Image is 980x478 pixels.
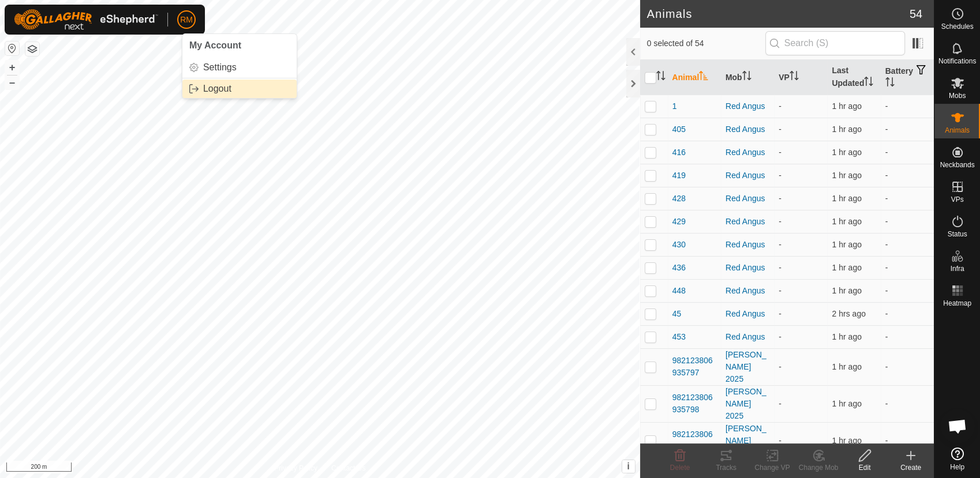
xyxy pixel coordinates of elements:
span: Schedules [941,23,973,30]
span: 6 Sept 2025, 3:06 pm [832,148,861,157]
p-sorticon: Activate to sort [699,73,708,82]
app-display-virtual-paddock-transition: - [779,240,781,249]
span: 6 Sept 2025, 3:06 pm [832,286,861,295]
span: Status [947,231,967,238]
td: - [881,164,934,187]
span: My Account [189,40,241,50]
a: Settings [182,58,297,77]
th: VP [774,60,827,95]
span: 436 [672,262,686,274]
td: - [881,279,934,302]
span: 6 Sept 2025, 3:05 pm [832,399,861,408]
span: 45 [672,308,682,320]
img: Gallagher Logo [14,9,158,30]
td: - [881,302,934,325]
button: Map Layers [25,42,39,56]
span: 405 [672,123,686,136]
span: 54 [910,5,922,22]
div: Red Angus [725,170,769,182]
span: 428 [672,193,686,205]
td: - [881,233,934,256]
span: 6 Sept 2025, 3:06 pm [832,101,861,111]
span: 6 Sept 2025, 3:06 pm [832,125,861,134]
p-sorticon: Activate to sort [656,73,665,82]
div: Tracks [703,462,749,473]
h2: Animals [647,7,910,21]
app-display-virtual-paddock-transition: - [779,171,781,180]
button: i [622,460,635,473]
app-display-virtual-paddock-transition: - [779,436,781,445]
input: Search (S) [765,31,905,55]
span: 416 [672,146,686,159]
span: Neckbands [940,161,974,168]
th: Last Updated [827,60,880,95]
div: Red Angus [725,146,769,159]
div: Change VP [749,462,795,473]
td: - [881,95,934,118]
div: Red Angus [725,100,769,112]
span: 453 [672,331,686,343]
p-sorticon: Activate to sort [885,79,895,88]
button: – [5,76,19,89]
p-sorticon: Activate to sort [790,73,799,82]
div: Red Angus [725,331,769,343]
app-display-virtual-paddock-transition: - [779,101,781,111]
span: 6 Sept 2025, 3:06 pm [832,217,861,226]
div: Red Angus [725,216,769,228]
span: 982123806935798 [672,392,716,416]
th: Animal [668,60,721,95]
li: Logout [182,80,297,98]
th: Mob [721,60,774,95]
td: - [881,141,934,164]
div: Red Angus [725,285,769,297]
div: Create [888,462,934,473]
app-display-virtual-paddock-transition: - [779,309,781,318]
div: [PERSON_NAME] 2025 [725,349,769,385]
span: RM [180,14,193,26]
span: Logout [203,84,231,93]
div: Red Angus [725,308,769,320]
button: Reset Map [5,42,19,55]
span: Animals [945,127,970,134]
app-display-virtual-paddock-transition: - [779,399,781,408]
div: Red Angus [725,193,769,205]
span: i [627,461,629,471]
span: 6 Sept 2025, 3:06 pm [832,332,861,341]
a: Contact Us [331,463,365,473]
app-display-virtual-paddock-transition: - [779,263,781,272]
td: - [881,210,934,233]
span: 982123806935797 [672,355,716,379]
span: 6 Sept 2025, 3:15 pm [832,436,861,445]
span: 0 selected of 54 [647,37,765,50]
app-display-virtual-paddock-transition: - [779,217,781,226]
span: 430 [672,239,686,251]
a: Privacy Policy [274,463,317,473]
button: + [5,61,19,74]
div: Change Mob [795,462,841,473]
div: [PERSON_NAME] 2025 [725,423,769,459]
span: VPs [951,196,963,203]
td: - [881,422,934,459]
span: 1 [672,100,677,112]
span: Help [950,464,964,471]
a: Open chat [940,409,975,443]
app-display-virtual-paddock-transition: - [779,332,781,341]
span: 419 [672,170,686,182]
p-sorticon: Activate to sort [742,73,751,82]
span: 448 [672,285,686,297]
span: 6 Sept 2025, 2:56 pm [832,309,865,318]
span: Mobs [949,92,966,99]
span: 429 [672,216,686,228]
span: 6 Sept 2025, 3:06 pm [832,263,861,272]
app-display-virtual-paddock-transition: - [779,148,781,157]
span: Notifications [938,58,976,65]
span: 982123806935802 [672,428,716,453]
span: 6 Sept 2025, 3:05 pm [832,362,861,371]
td: - [881,325,934,348]
app-display-virtual-paddock-transition: - [779,286,781,295]
p-sorticon: Activate to sort [864,78,873,88]
td: - [881,348,934,385]
a: Help [934,443,980,475]
span: 6 Sept 2025, 3:06 pm [832,240,861,249]
td: - [881,118,934,141]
